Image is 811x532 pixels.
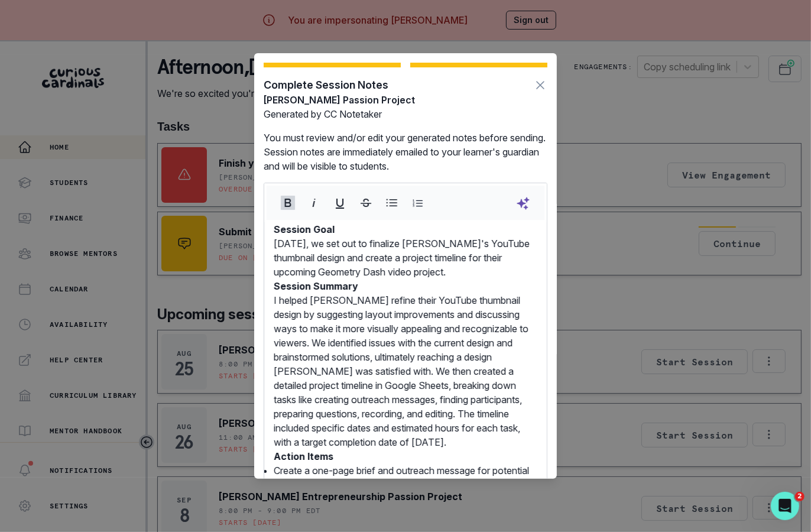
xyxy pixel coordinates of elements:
[274,450,333,462] strong: Action Items
[264,107,547,121] p: Generated by CC Notetaker
[264,131,547,173] p: You must review and/or edit your generated notes before sending. Session notes are immediately em...
[533,77,547,93] button: Button to close modal
[274,223,335,235] strong: Session Goal
[274,293,537,449] p: I helped [PERSON_NAME] refine their YouTube thumbnail design by suggesting layout improvements an...
[795,492,804,501] span: 2
[274,236,537,279] p: [DATE], we set out to finalize [PERSON_NAME]'s YouTube thumbnail design and create a project time...
[274,280,358,292] strong: Session Summary
[771,492,799,520] iframe: Intercom live chat
[264,93,547,107] p: [PERSON_NAME] Passion Project
[274,463,537,492] p: Create a one-page brief and outreach message for potential video participants by [DATE] (estimate...
[264,77,388,93] p: Complete Session Notes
